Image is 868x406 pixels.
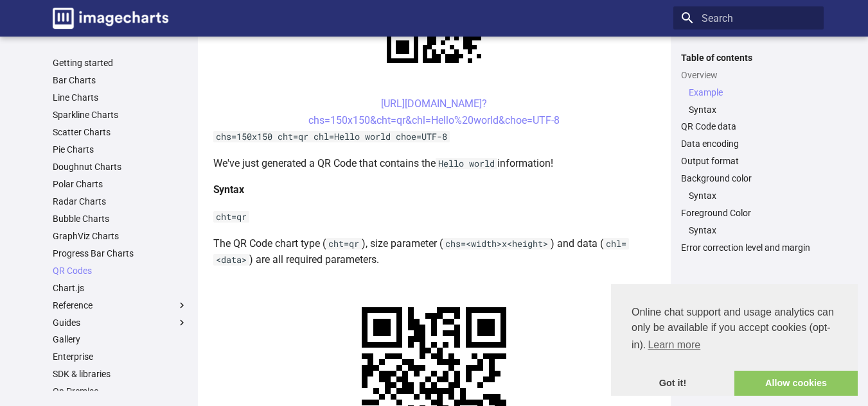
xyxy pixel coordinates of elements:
[48,3,173,34] a: Image-Charts documentation
[308,97,560,126] a: [URL][DOMAIN_NAME]?chs=150x150&cht=qr&chl=Hello%20world&choe=UTF-8
[53,334,188,345] a: Gallery
[611,371,734,396] a: dismiss cookie message
[681,69,816,81] a: Overview
[646,335,702,355] a: learn more about cookies
[681,224,816,236] nav: Foreground Color
[681,155,816,167] a: Output format
[53,230,188,242] a: GraphViz Charts
[689,224,816,236] a: Syntax
[53,213,188,224] a: Bubble Charts
[681,138,816,149] a: Data encoding
[689,87,816,98] a: Example
[681,87,816,115] nav: Overview
[53,368,188,380] a: SDK & libraries
[673,52,824,254] nav: Table of contents
[53,282,188,294] a: Chart.js
[53,196,188,207] a: Radar Charts
[326,238,362,250] code: cht=qr
[681,190,816,201] nav: Background color
[213,131,450,142] code: chs=150x150 cht=qr chl=Hello world choe=UTF-8
[53,8,168,29] img: logo
[53,92,188,103] a: Line Charts
[213,182,655,198] h4: Syntax
[53,109,188,121] a: Sparkline Charts
[681,207,816,219] a: Foreground Color
[53,74,188,86] a: Bar Charts
[53,300,188,311] label: Reference
[53,178,188,190] a: Polar Charts
[53,265,188,276] a: QR Codes
[53,317,188,328] label: Guides
[611,284,858,396] div: cookieconsent
[443,238,551,250] code: chs=<width>x<height>
[681,242,816,253] a: Error correction level and margin
[53,248,188,259] a: Progress Bar Charts
[53,57,188,69] a: Getting started
[632,305,837,355] span: Online chat support and usage analytics can only be available if you accept cookies (opt-in).
[689,104,816,115] a: Syntax
[53,144,188,155] a: Pie Charts
[213,235,655,268] p: The QR Code chart type ( ), size parameter ( ) and data ( ) are all required parameters.
[673,52,824,63] label: Table of contents
[53,385,188,397] a: On Premise
[681,173,816,184] a: Background color
[673,6,824,30] input: Search
[681,121,816,132] a: QR Code data
[689,190,816,201] a: Syntax
[734,371,858,396] a: allow cookies
[53,126,188,138] a: Scatter Charts
[53,351,188,362] a: Enterprise
[53,161,188,173] a: Doughnut Charts
[213,211,249,223] code: cht=qr
[213,155,655,172] p: We've just generated a QR Code that contains the information!
[436,158,497,169] code: Hello world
